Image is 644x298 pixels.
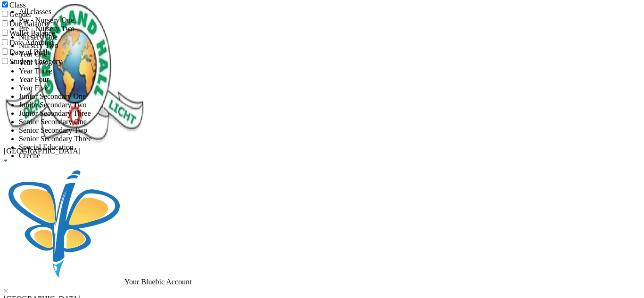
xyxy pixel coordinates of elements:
[19,92,86,100] span: Junior Secondary One
[9,10,32,18] span: Gender
[9,29,55,37] span: Wallet Balance
[2,1,8,8] input: Class
[2,39,8,45] input: Date Admitted
[2,48,8,55] input: Date of Birth
[19,75,49,83] span: Year Four
[19,126,87,134] span: Senior Secondary Two
[19,152,40,160] span: Creche
[9,39,54,47] span: Date Admitted
[9,1,26,9] span: Class
[19,101,86,109] span: Junior Secondary Two
[2,30,8,36] input: Wallet Balance
[9,48,49,56] span: Date of Birth
[19,135,91,143] span: Senior Secondary Three
[19,143,74,151] span: Special Education
[2,58,8,64] input: Student Category
[9,57,62,65] span: Student Category
[19,118,87,126] span: Senior Secondary One
[19,84,48,92] span: Year Five
[2,11,8,17] input: Gender
[19,67,52,75] span: Year Three
[124,278,191,286] span: Your Bluebic Account
[2,20,8,26] input: Due Balance
[9,20,48,28] span: Due Balance
[19,109,91,117] span: Junior Secondary Three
